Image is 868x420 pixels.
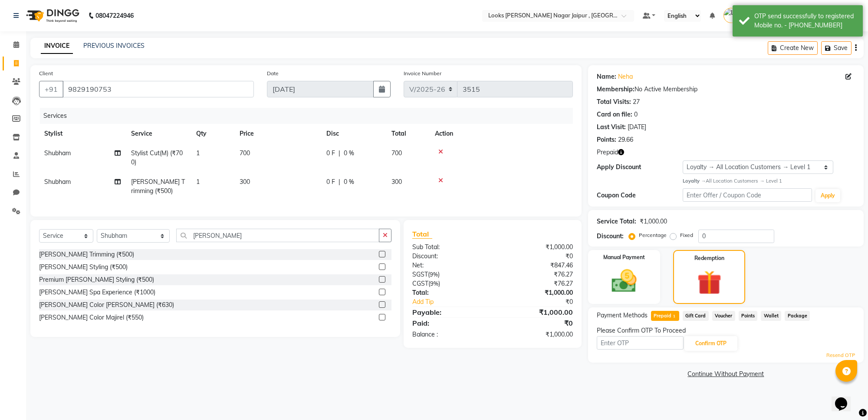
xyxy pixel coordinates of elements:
[694,254,724,262] label: Redemption
[597,326,855,335] div: Please Confirm OTP To Proceed
[196,178,200,186] span: 1
[240,178,250,186] span: 300
[406,288,493,297] div: Total:
[386,124,430,143] th: Total
[326,177,335,187] span: 0 F
[826,352,855,359] a: Resend OTP
[640,217,667,226] div: ₹1,000.00
[597,232,624,241] div: Discount:
[412,280,428,287] span: CGST
[754,12,856,30] div: OTP send successfully to registered Mobile no. - 919829190753
[240,149,250,157] span: 700
[321,124,386,143] th: Disc
[39,300,174,310] div: [PERSON_NAME] Color [PERSON_NAME] (₹630)
[815,189,840,202] button: Apply
[267,70,279,77] label: Date
[493,270,579,279] div: ₹76.27
[39,250,134,259] div: [PERSON_NAME] Trimming (₹500)
[739,311,758,321] span: Points
[633,97,640,107] div: 27
[628,123,646,132] div: [DATE]
[832,385,859,411] iframe: chat widget
[406,318,493,328] div: Paid:
[39,313,144,322] div: [PERSON_NAME] Color Majirel (₹550)
[406,252,493,261] div: Discount:
[590,370,862,379] a: Continue Without Payment
[597,97,631,107] div: Total Visits:
[690,267,730,298] img: _gift.svg
[683,188,812,202] input: Enter Offer / Coupon Code
[597,85,635,94] div: Membership:
[493,330,579,339] div: ₹1,000.00
[22,3,82,28] img: logo
[493,261,579,270] div: ₹847.46
[639,231,667,239] label: Percentage
[406,270,493,279] div: ( )
[339,177,340,187] span: |
[597,336,684,350] input: Enter OTP
[131,178,185,195] span: [PERSON_NAME] Trimming (₹500)
[761,311,781,321] span: Wallet
[406,330,493,339] div: Balance :
[406,297,507,307] a: Add Tip
[391,178,402,186] span: 300
[785,311,810,321] span: Package
[344,149,354,158] span: 0 %
[618,72,633,81] a: Neha
[493,252,579,261] div: ₹0
[234,124,321,143] th: Price
[95,3,134,28] b: 08047224946
[39,275,154,284] div: Premium [PERSON_NAME] Styling (₹500)
[406,307,493,317] div: Payable:
[39,81,63,97] button: +91
[712,311,735,321] span: Voucher
[412,270,428,278] span: SGST
[196,149,200,157] span: 1
[651,311,679,321] span: Prepaid
[39,288,155,297] div: [PERSON_NAME] Spa Experience (₹1000)
[430,280,438,287] span: 9%
[683,311,709,321] span: Gift Card
[39,263,128,272] div: [PERSON_NAME] Styling (₹500)
[406,243,493,252] div: Sub Total:
[326,149,335,158] span: 0 F
[126,124,191,143] th: Service
[597,217,636,226] div: Service Total:
[406,279,493,288] div: ( )
[391,149,402,157] span: 700
[83,42,145,50] a: PREVIOUS INVOICES
[768,41,818,55] button: Create New
[597,148,618,157] span: Prepaid
[191,124,234,143] th: Qty
[683,178,706,184] strong: Loyalty →
[634,110,638,119] div: 0
[597,191,683,200] div: Coupon Code
[684,336,737,351] button: Confirm OTP
[597,72,616,81] div: Name:
[412,230,432,239] span: Total
[821,41,852,55] button: Save
[41,38,73,54] a: INVOICE
[507,297,579,307] div: ₹0
[430,124,573,143] th: Action
[597,123,626,132] div: Last Visit:
[493,279,579,288] div: ₹76.27
[723,8,739,23] img: Looks Jaipur Malviya Nagar
[44,149,71,157] span: Shubham
[39,70,53,77] label: Client
[44,178,71,186] span: Shubham
[680,231,693,239] label: Fixed
[493,307,579,317] div: ₹1,000.00
[671,314,676,319] span: 1
[597,163,683,172] div: Apply Discount
[604,267,645,296] img: _cash.svg
[597,110,632,119] div: Card on file:
[39,124,126,143] th: Stylist
[404,70,441,77] label: Invoice Number
[603,253,645,261] label: Manual Payment
[176,229,379,242] input: Search or Scan
[597,135,616,144] div: Points:
[131,149,183,166] span: Stylist Cut(M) (₹700)
[62,81,254,97] input: Search by Name/Mobile/Email/Code
[430,271,438,278] span: 9%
